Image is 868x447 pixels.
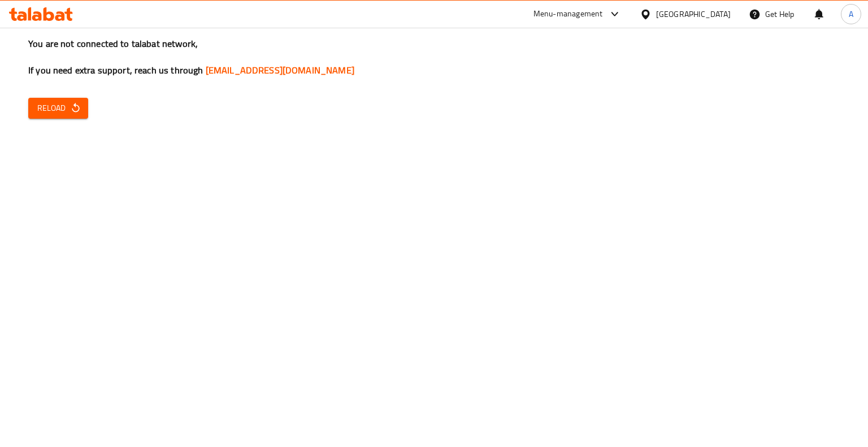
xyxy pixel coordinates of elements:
button: Reload [28,98,88,119]
div: Menu-management [533,7,603,21]
span: Reload [37,101,79,115]
h3: You are not connected to talabat network, If you need extra support, reach us through [28,37,840,77]
a: [EMAIL_ADDRESS][DOMAIN_NAME] [206,62,354,79]
div: [GEOGRAPHIC_DATA] [656,8,731,20]
span: A [849,8,853,20]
